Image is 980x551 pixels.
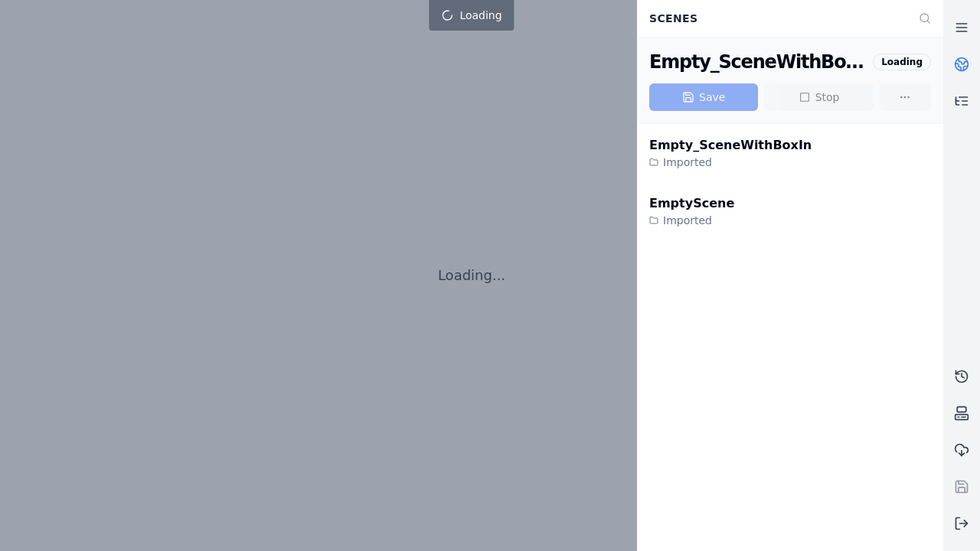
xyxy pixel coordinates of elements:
div: EmptyScene [649,194,734,213]
div: Empty_SceneWithBoxIn [649,136,812,155]
div: Imported [649,213,734,228]
div: Scenes [640,4,910,33]
div: Empty_SceneWithBoxIn [649,50,867,74]
span: Loading [459,8,501,23]
div: Loading [873,54,931,70]
div: Imported [649,155,812,170]
p: Loading... [438,265,505,286]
